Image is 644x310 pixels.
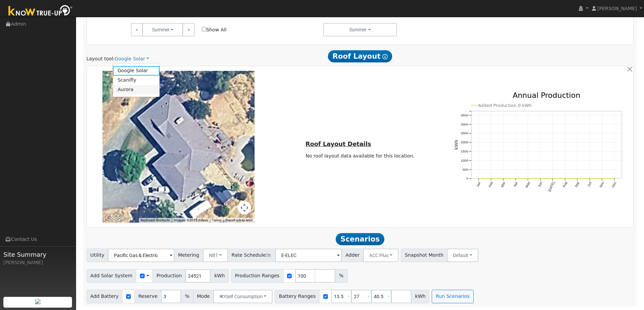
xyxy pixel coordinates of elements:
[228,249,276,262] span: Rate Schedule
[613,177,616,180] circle: onclick=""
[611,181,617,188] text: Dec
[477,177,480,180] circle: onclick=""
[461,132,469,135] text: 2500
[513,181,519,187] text: Apr
[500,181,506,188] text: Mar
[564,177,566,180] circle: onclick=""
[576,177,579,180] circle: onclick=""
[461,113,469,117] text: 3500
[203,249,228,262] button: NBT
[87,269,137,283] span: Add Solar System
[512,91,580,100] text: Annual Production
[35,299,41,304] img: retrieve
[183,23,194,36] a: >
[87,56,115,61] span: Layout tool:
[548,181,555,192] text: [DATE]
[447,249,478,262] button: Default
[466,177,468,180] text: 0
[3,250,72,259] span: Site Summary
[104,214,126,223] a: Open this area in Google Maps (opens a new window)
[202,27,206,31] input: Show All
[5,4,76,19] img: Know True-Up
[3,259,72,266] div: [PERSON_NAME]
[461,122,469,126] text: 3000
[401,249,448,262] span: Snapshot Month
[562,181,568,188] text: Aug
[597,6,637,11] span: [PERSON_NAME]
[527,177,529,180] circle: onclick=""
[152,269,186,283] span: Production
[382,54,388,59] i: Show Help
[588,177,591,180] circle: onclick=""
[115,55,149,62] a: Google Solar
[461,159,469,162] text: 1000
[113,66,160,76] a: Google Solar
[306,141,371,147] u: Roof Layout Details
[113,85,160,94] a: Aurora
[87,249,109,262] span: Utility
[275,290,319,303] span: Battery Ranges
[141,218,170,223] button: Keyboard shortcuts
[104,214,126,223] img: Google
[363,249,399,262] button: ACC Plus
[336,233,384,245] span: Scenarios
[135,290,162,303] span: Reserve
[225,218,253,222] a: Report a map error
[131,23,143,36] a: <
[462,168,468,171] text: 500
[87,290,123,303] span: Add Battery
[538,181,543,188] text: Jun
[174,218,208,222] span: Imagery ©2025 Airbus
[599,181,604,188] text: Nov
[461,149,469,153] text: 1500
[238,201,251,215] button: Map camera controls
[323,23,397,36] button: Summer
[574,181,580,188] text: Sep
[304,151,416,161] td: No roof layout data available for this location.
[587,181,593,188] text: Oct
[514,177,517,180] circle: onclick=""
[341,249,363,262] span: Adder
[181,290,193,303] span: %
[411,290,429,303] span: kWh
[454,140,459,150] text: kWh
[502,177,505,180] circle: onclick=""
[490,177,492,180] circle: onclick=""
[461,140,469,144] text: 2000
[525,181,531,189] text: May
[213,290,272,303] button: Self Consumption
[275,249,342,262] input: Select a Rate Schedule
[601,177,603,180] circle: onclick=""
[113,76,160,85] a: Scanifly
[174,249,203,262] span: Metering
[142,23,183,36] button: Summer
[476,181,481,188] text: Jan
[202,26,226,33] label: Show All
[108,249,174,262] input: Select a Utility
[328,50,392,62] span: Roof Layout
[478,103,532,108] text: Added Production 0 kWh
[432,290,473,303] button: Run Scenarios
[210,269,229,283] span: kWh
[551,177,554,180] circle: onclick=""
[193,290,214,303] span: Mode
[539,177,542,180] circle: onclick=""
[335,269,347,283] span: %
[488,181,494,188] text: Feb
[231,269,283,283] span: Production Ranges
[212,218,221,222] a: Terms (opens in new tab)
